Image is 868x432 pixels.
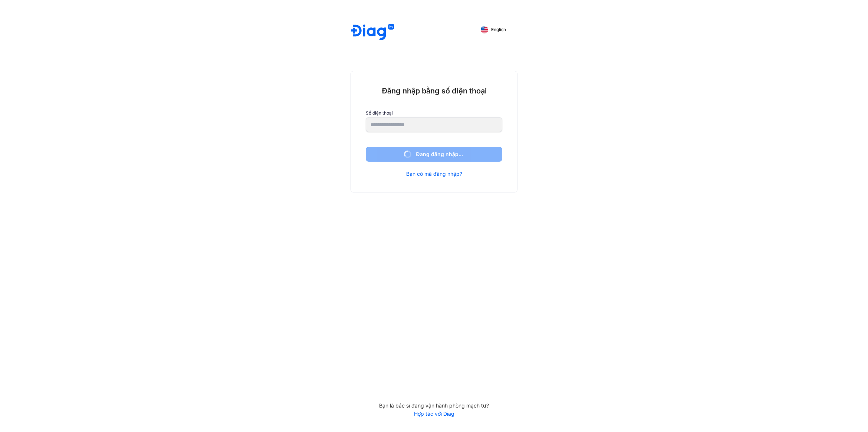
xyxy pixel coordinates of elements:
[351,402,517,409] div: Bạn là bác sĩ đang vận hành phòng mạch tư?
[366,147,502,162] button: Đang đăng nhập...
[366,86,502,96] div: Đăng nhập bằng số điện thoại
[351,410,517,417] a: Hợp tác với Diag
[491,27,506,32] span: English
[481,26,488,33] img: English
[406,171,462,177] a: Bạn có mã đăng nhập?
[476,24,511,36] button: English
[351,24,394,41] img: logo
[366,111,502,116] label: Số điện thoại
